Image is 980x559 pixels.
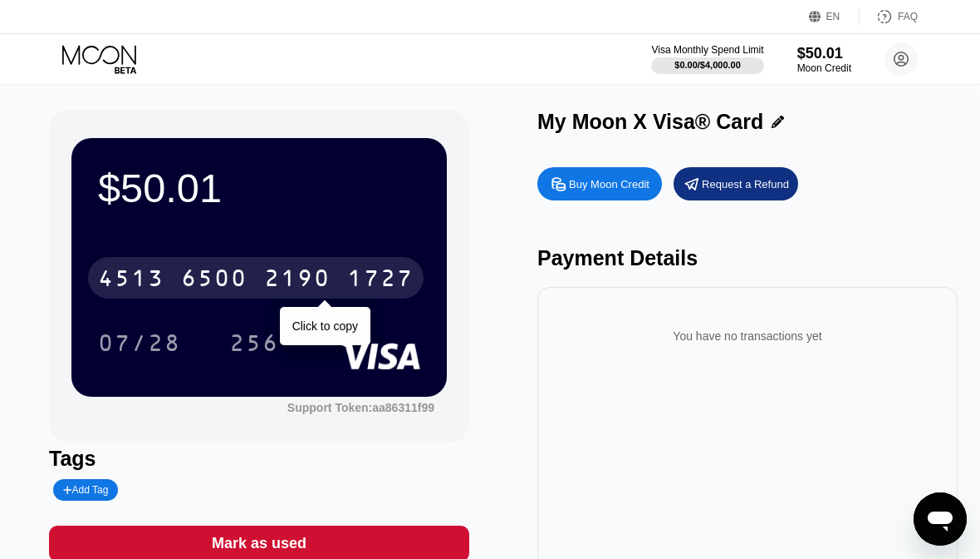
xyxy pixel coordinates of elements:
div: 4513650021901727 [88,257,424,299]
div: Visa Monthly Spend Limit$0.00/$4,000.00 [651,44,763,74]
div: 1727 [347,267,414,294]
div: My Moon X Visa® Card [537,110,763,134]
div: Support Token: aa86311f99 [287,401,434,414]
div: 07/28 [86,322,194,364]
div: $50.01 [98,165,420,211]
div: Add Tag [53,479,118,501]
div: EN [809,8,860,25]
div: $50.01 [797,45,851,62]
div: Support Token:aa86311f99 [287,401,434,414]
div: Add Tag [63,484,108,496]
div: 07/28 [98,332,181,359]
div: FAQ [898,11,918,22]
div: 4513 [98,267,164,294]
div: 6500 [181,267,247,294]
div: You have no transactions yet [551,313,944,359]
div: EN [826,11,840,22]
iframe: Button to launch messaging window [914,492,967,546]
div: 2190 [264,267,331,294]
div: FAQ [860,8,918,25]
div: Tags [49,447,469,471]
div: Visa Monthly Spend Limit [651,44,763,56]
div: Buy Moon Credit [569,177,649,191]
div: Payment Details [537,246,958,270]
div: Moon Credit [797,62,851,74]
div: Request a Refund [702,177,789,191]
div: Buy Moon Credit [537,167,662,200]
div: Click to copy [292,319,358,333]
div: $0.00 / $4,000.00 [674,60,741,70]
div: Request a Refund [674,167,798,200]
div: 256 [229,332,279,359]
div: $50.01Moon Credit [797,45,851,74]
div: Mark as used [212,534,306,553]
div: 256 [217,322,292,364]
